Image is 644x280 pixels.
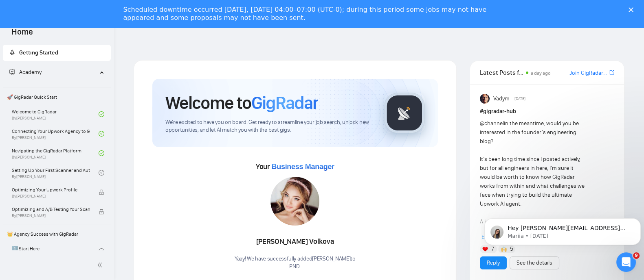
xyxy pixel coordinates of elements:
a: Welcome to GigRadarBy[PERSON_NAME] [12,105,99,123]
a: Join GigRadar Slack Community [569,69,608,78]
a: Setting Up Your First Scanner and Auto-BidderBy[PERSON_NAME] [12,164,99,182]
span: Hey [PERSON_NAME][EMAIL_ADDRESS][DOMAIN_NAME], Looks like your Upwork agency Toggle Agency ran ou... [26,24,149,119]
span: Optimizing Your Upwork Profile [12,186,90,194]
span: lock [99,209,104,215]
span: check-circle [99,248,104,254]
p: PND . [235,263,356,271]
h1: Welcome to [165,92,318,114]
a: See the details [517,258,552,267]
li: Getting Started [3,45,111,61]
span: Home [5,26,40,43]
span: 🚀 GigRadar Quick Start [4,89,110,105]
span: check-circle [99,170,104,176]
span: Academy [9,69,42,76]
div: Scheduled downtime occurred [DATE], [DATE] 04:00–07:00 (UTC-0); during this period some jobs may ... [123,6,508,22]
span: We're excited to have you on board. Get ready to streamline your job search, unlock new opportuni... [165,119,371,134]
button: See the details [510,256,559,269]
p: Message from Mariia, sent 4d ago [26,31,149,39]
span: double-left [97,261,105,269]
span: check-circle [99,150,104,156]
iframe: Intercom notifications message [481,201,644,258]
span: Vadym [493,94,509,103]
div: [PERSON_NAME] Volkova [235,235,356,249]
span: rocket [9,50,15,55]
img: Vadym [480,94,490,104]
span: Optimizing and A/B Testing Your Scanner for Better Results [12,205,90,213]
a: export [609,69,614,76]
div: Close [629,7,637,12]
span: Academy [19,69,42,76]
span: Business Manager [271,163,334,171]
span: check-circle [99,111,104,117]
a: Navigating the GigRadar PlatformBy[PERSON_NAME] [12,144,99,162]
span: export [609,69,614,76]
span: By [PERSON_NAME] [12,213,90,218]
span: lock [99,189,104,195]
img: gigradar-logo.png [384,93,425,133]
a: 1️⃣ Start Here [12,242,99,260]
span: 9 [633,252,640,259]
span: @channel [480,120,504,127]
h1: # gigradar-hub [480,107,614,116]
span: a day ago [531,70,551,76]
iframe: Intercom live chat [616,252,636,272]
div: Yaay! We have successfully added [PERSON_NAME] to [235,255,356,271]
span: [DATE] [514,95,525,102]
a: Connecting Your Upwork Agency to GigRadarBy[PERSON_NAME] [12,125,99,143]
span: By [PERSON_NAME] [12,194,90,199]
button: Reply [480,256,507,269]
a: Reply [487,258,500,267]
span: 👑 Agency Success with GigRadar [4,226,110,242]
span: Latest Posts from the GigRadar Community [480,67,523,78]
span: Your [256,162,334,171]
span: GigRadar [251,92,318,114]
span: check-circle [99,131,104,137]
span: Getting Started [19,49,58,56]
span: fund-projection-screen [9,69,15,75]
img: 1687099184959-16.jpg [270,177,319,226]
